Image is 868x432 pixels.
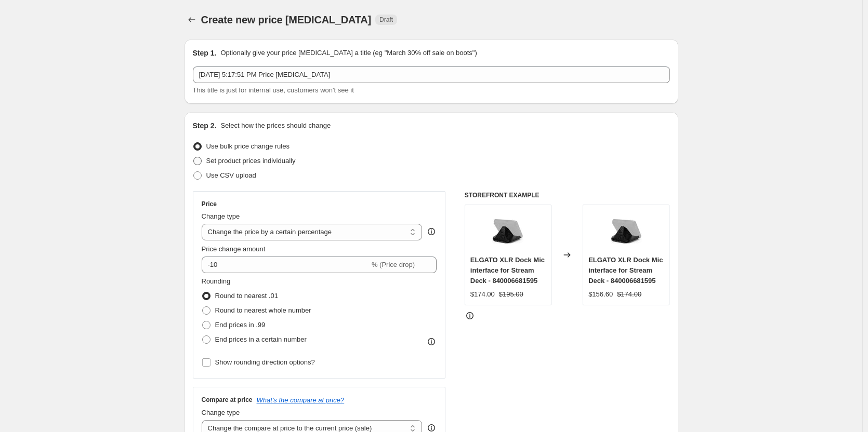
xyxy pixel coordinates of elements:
p: Select how the prices should change [220,120,331,131]
span: Change type [202,212,240,220]
button: Price change jobs [185,12,199,27]
span: Show rounding direction options? [215,358,315,366]
span: Create new price [MEDICAL_DATA] [201,14,372,25]
div: $156.60 [588,289,613,300]
span: Round to nearest .01 [215,292,278,300]
div: help [426,226,437,237]
span: ELGATO XLR Dock Mic interface for Stream Deck - 840006681595 [470,256,545,285]
div: $174.00 [470,289,495,300]
strike: $174.00 [617,289,641,300]
strike: $195.00 [499,289,523,300]
span: Round to nearest whole number [215,306,311,314]
input: 30% off holiday sale [193,66,670,83]
span: Change type [202,409,240,416]
img: xlr-1_80x.jpg [487,210,529,252]
button: What's the compare at price? [257,396,345,404]
img: xlr-1_80x.jpg [606,210,647,252]
h3: Price [202,200,217,208]
input: -15 [202,256,370,273]
span: Use bulk price change rules [206,142,290,150]
span: End prices in .99 [215,321,266,329]
span: This title is just for internal use, customers won't see it [193,86,354,94]
span: Price change amount [202,245,266,253]
h2: Step 1. [193,48,217,58]
span: Rounding [202,277,231,285]
h6: STOREFRONT EXAMPLE [465,191,670,199]
p: Optionally give your price [MEDICAL_DATA] a title (eg "March 30% off sale on boots") [220,48,477,58]
h3: Compare at price [202,396,253,404]
h2: Step 2. [193,120,217,131]
span: ELGATO XLR Dock Mic interface for Stream Deck - 840006681595 [588,256,663,285]
span: Use CSV upload [206,171,256,179]
span: Set product prices individually [206,157,296,165]
span: End prices in a certain number [215,335,307,343]
span: Draft [379,16,393,24]
span: % (Price drop) [372,261,415,268]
